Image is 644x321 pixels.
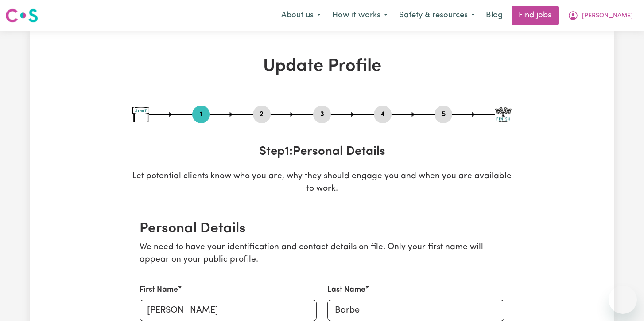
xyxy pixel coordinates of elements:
[374,109,392,120] button: Go to step 4
[5,5,38,26] a: Careseekers logo
[562,6,639,25] button: My Account
[140,220,504,237] h2: Personal Details
[313,109,331,120] button: Go to step 3
[275,6,326,25] button: About us
[609,286,637,314] iframe: Bouton de lancement de la fenêtre de messagerie
[327,284,365,296] label: Last Name
[132,170,512,196] p: Let potential clients know who you are, why they should engage you and when you are available to ...
[326,6,393,25] button: How it works
[435,109,452,120] button: Go to step 5
[140,241,504,267] p: We need to have your identification and contact details on file. Only your first name will appear...
[5,8,38,23] img: Careseekers logo
[132,145,512,160] h3: Step 1 : Personal Details
[512,6,559,25] a: Find jobs
[132,56,512,77] h1: Update Profile
[192,109,210,120] button: Go to step 1
[253,109,271,120] button: Go to step 2
[393,6,481,25] button: Safety & resources
[582,11,633,21] span: [PERSON_NAME]
[481,6,508,25] a: Blog
[140,284,178,296] label: First Name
